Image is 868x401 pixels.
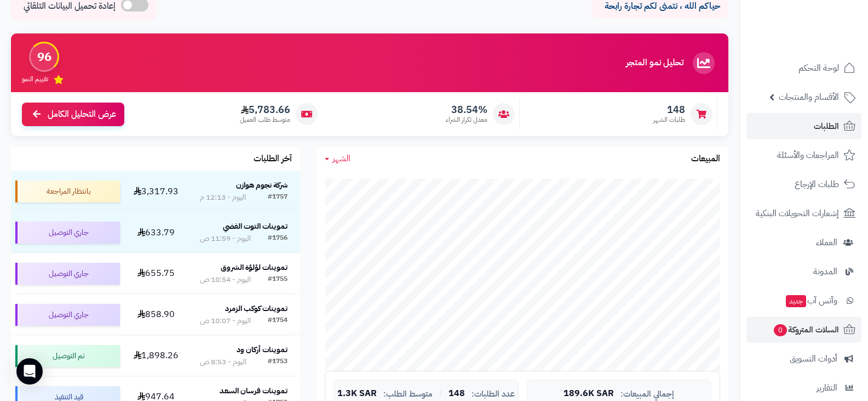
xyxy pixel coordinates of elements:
[773,322,839,337] span: السلات المتروكة
[268,315,288,326] div: #1754
[240,115,290,125] span: متوسط طلب العميل
[816,235,837,250] span: العملاء
[200,233,251,244] div: اليوم - 11:59 ص
[200,315,251,326] div: اليوم - 10:07 ص
[746,375,861,401] a: التقارير
[48,108,116,121] span: عرض التحليل الكامل
[746,287,861,314] a: وآتس آبجديد
[124,336,187,376] td: 1,898.26
[746,142,861,168] a: المراجعات والأسئلة
[814,118,839,134] span: الطلبات
[774,324,787,337] span: 0
[786,295,806,307] span: جديد
[785,293,837,308] span: وآتس آب
[15,222,120,244] div: جاري التوصيل
[626,58,683,68] h3: تحليل نمو المتجر
[124,171,187,212] td: 3,317.93
[15,263,120,285] div: جاري التوصيل
[268,274,288,285] div: #1755
[794,23,858,46] img: logo-2.png
[449,389,465,399] span: 148
[746,171,861,197] a: طلبات الإرجاع
[337,389,377,399] span: 1.3K SAR
[15,180,120,202] div: بانتظار المراجعة
[200,192,246,203] div: اليوم - 12:13 م
[795,177,839,192] span: طلبات الإرجاع
[22,75,48,84] span: تقييم النمو
[225,303,288,314] strong: تموينات كوكب الزمرد
[22,103,124,126] a: عرض التحليل الكامل
[817,380,837,396] span: التقارير
[220,385,288,397] strong: تموينات فرسان السعد
[746,200,861,227] a: إشعارات التحويلات البنكية
[268,192,288,203] div: #1757
[620,389,674,399] span: إجمالي المبيعات:
[746,113,861,139] a: الطلبات
[221,262,288,273] strong: تموينات لؤلؤة الشروق
[200,274,251,285] div: اليوم - 10:54 ص
[653,104,685,116] span: 148
[653,115,685,125] span: طلبات الشهر
[240,104,290,116] span: 5,783.66
[268,233,288,244] div: #1756
[16,358,43,385] div: Open Intercom Messenger
[446,104,487,116] span: 38.54%
[746,317,861,343] a: السلات المتروكة0
[777,148,839,163] span: المراجعات والأسئلة
[383,389,433,399] span: متوسط الطلب:
[813,264,837,279] span: المدونة
[124,253,187,294] td: 655.75
[756,206,839,221] span: إشعارات التحويلات البنكية
[325,153,350,165] a: الشهر
[564,389,614,399] span: 189.6K SAR
[798,60,839,76] span: لوحة التحكم
[691,154,720,164] h3: المبيعات
[446,115,487,125] span: معدل تكرار الشراء
[237,344,288,355] strong: تموينات أركان ود
[124,212,187,253] td: 633.79
[746,229,861,256] a: العملاء
[200,357,246,368] div: اليوم - 8:53 ص
[223,221,288,232] strong: تموينات التوت الفضي
[746,55,861,81] a: لوحة التحكم
[268,357,288,368] div: #1753
[15,304,120,326] div: جاري التوصيل
[124,295,187,335] td: 858.90
[236,179,288,191] strong: شركة نجوم هوازن
[439,389,442,398] span: |
[254,154,292,164] h3: آخر الطلبات
[746,346,861,372] a: أدوات التسويق
[15,345,120,367] div: تم التوصيل
[746,258,861,285] a: المدونة
[790,351,837,366] span: أدوات التسويق
[472,389,515,399] span: عدد الطلبات:
[779,89,839,105] span: الأقسام والمنتجات
[332,152,350,165] span: الشهر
